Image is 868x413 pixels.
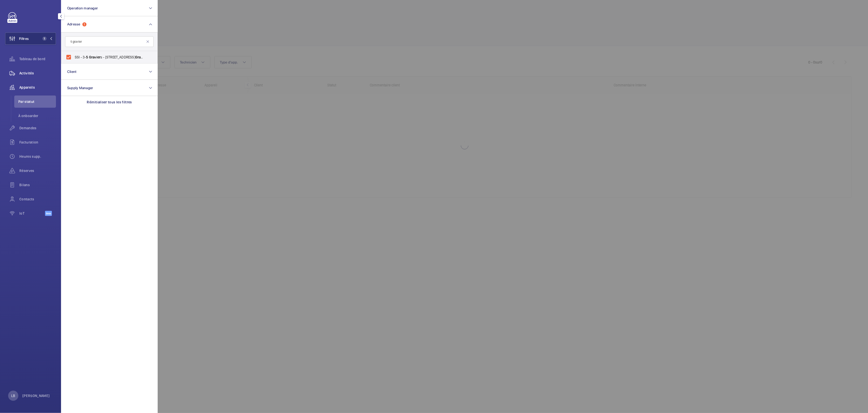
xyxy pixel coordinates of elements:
[19,36,29,41] span: Filtres
[19,197,56,202] span: Contacts
[42,37,47,41] span: 1
[19,85,56,90] span: Appareils
[19,168,56,173] span: Réserves
[19,154,56,159] span: Heures supp.
[19,211,45,216] span: IoT
[18,113,56,118] span: À onboarder
[19,71,56,76] span: Activités
[19,140,56,145] span: Facturation
[22,393,50,398] p: [PERSON_NAME]
[19,125,56,131] span: Demandes
[19,56,56,61] span: Tableau de bord
[45,211,52,216] span: Beta
[18,99,56,104] span: Par statut
[19,182,56,187] span: Bilans
[11,393,15,398] p: LB
[5,33,56,45] button: Filtres1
